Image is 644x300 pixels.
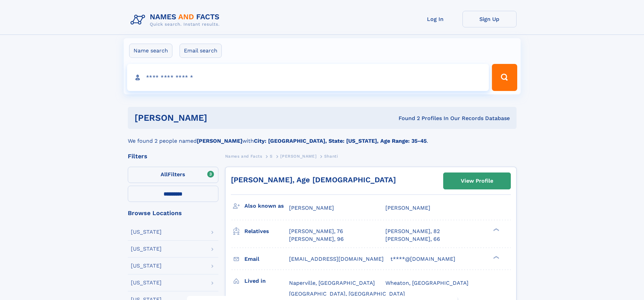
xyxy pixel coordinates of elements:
span: S [270,154,273,159]
h3: Email [244,253,289,265]
h3: Lived in [244,275,289,287]
a: [PERSON_NAME], 82 [385,228,440,235]
div: We found 2 people named with . [128,129,517,145]
span: [PERSON_NAME] [385,205,430,211]
div: ❯ [492,255,500,259]
button: Search Button [492,64,517,91]
span: All [161,171,168,178]
b: City: [GEOGRAPHIC_DATA], State: [US_STATE], Age Range: 35-45 [254,138,427,144]
label: Name search [129,44,172,58]
label: Filters [128,167,218,183]
span: [PERSON_NAME] [280,154,316,159]
b: [PERSON_NAME] [197,138,242,144]
h3: Also known as [244,200,289,212]
a: View Profile [444,173,510,189]
div: [US_STATE] [131,246,162,252]
div: [US_STATE] [131,229,162,235]
a: [PERSON_NAME], 96 [289,235,344,243]
div: Browse Locations [128,210,218,216]
span: Wheaton, [GEOGRAPHIC_DATA] [385,280,469,286]
a: Names and Facts [225,152,262,160]
span: [GEOGRAPHIC_DATA], [GEOGRAPHIC_DATA] [289,291,405,297]
h3: Relatives [244,226,289,237]
span: Naperville, [GEOGRAPHIC_DATA] [289,280,375,286]
input: search input [127,64,489,91]
div: ❯ [492,228,500,232]
div: [US_STATE] [131,280,162,285]
span: Shanti [324,154,338,159]
a: Sign Up [462,11,517,27]
a: [PERSON_NAME], 66 [385,235,440,243]
a: S [270,152,273,160]
span: [PERSON_NAME] [289,205,334,211]
div: Found 2 Profiles In Our Records Database [303,115,510,122]
div: View Profile [461,173,493,189]
a: [PERSON_NAME], Age [DEMOGRAPHIC_DATA] [231,176,396,184]
div: Filters [128,153,218,159]
div: [US_STATE] [131,263,162,269]
label: Email search [180,44,222,58]
img: Logo Names and Facts [128,11,225,29]
span: [EMAIL_ADDRESS][DOMAIN_NAME] [289,256,384,262]
a: [PERSON_NAME] [280,152,316,160]
h1: [PERSON_NAME] [135,114,303,122]
a: [PERSON_NAME], 76 [289,228,343,235]
a: Log In [408,11,462,27]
